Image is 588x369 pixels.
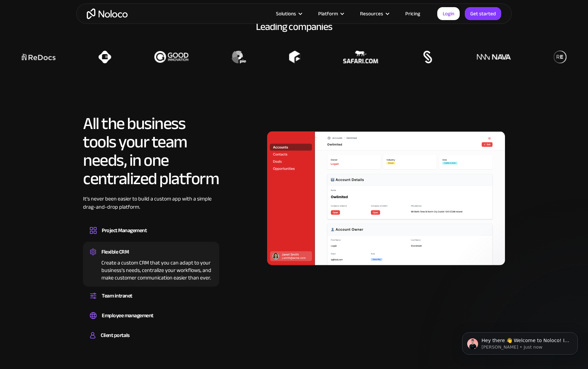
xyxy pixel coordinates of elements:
div: Team intranet [102,291,132,301]
div: Flexible CRM [101,247,129,257]
div: Client portals [101,330,129,340]
a: home [87,9,128,19]
div: Project Management [102,225,147,236]
div: Build a secure, fully-branded, and personalized client portal that lets your customers self-serve. [90,340,212,342]
div: Easily manage employee information, track performance, and handle HR tasks from a single platform. [90,321,212,323]
a: Login [437,7,460,20]
iframe: Intercom notifications message [452,318,588,366]
div: It’s never been easier to build a custom app with a simple drag-and-drop platform. [83,195,219,221]
div: Resources [352,9,397,18]
div: Set up a central space for your team to collaborate, share information, and stay up to date on co... [90,301,212,303]
div: Employee management [102,310,153,321]
div: Solutions [276,9,296,18]
div: Solutions [267,9,310,18]
div: Create a custom CRM that you can adapt to your business’s needs, centralize your workflows, and m... [90,257,212,282]
div: Design custom project management tools to speed up workflows, track progress, and optimize your t... [90,236,212,238]
div: Platform [310,9,352,18]
h2: All the business tools your team needs, in one centralized platform [83,114,219,188]
a: Get started [465,7,501,20]
div: Platform [318,9,338,18]
a: Pricing [397,9,429,18]
div: Resources [360,9,383,18]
